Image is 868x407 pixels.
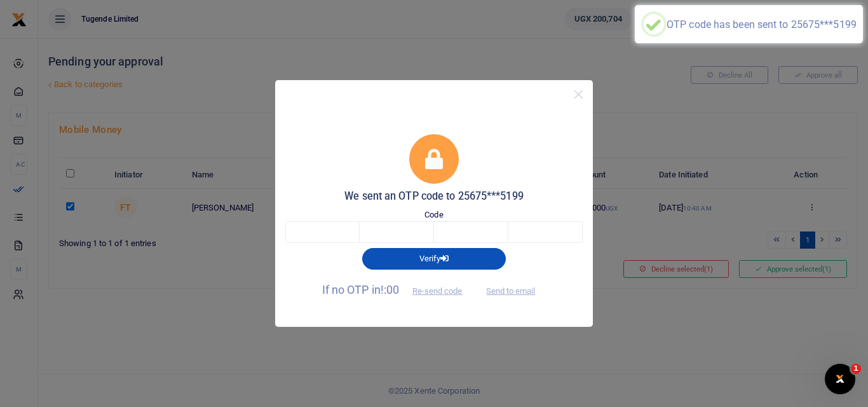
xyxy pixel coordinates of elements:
button: Verify [362,248,506,270]
span: 1 [851,364,861,374]
div: OTP code has been sent to 25675***5199 [667,18,857,31]
h5: We sent an OTP code to 25675***5199 [285,190,583,203]
span: !:00 [381,283,399,296]
iframe: Intercom live chat [825,364,855,394]
span: If no OTP in [322,283,473,296]
button: Close [569,85,588,104]
label: Code [424,209,443,221]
